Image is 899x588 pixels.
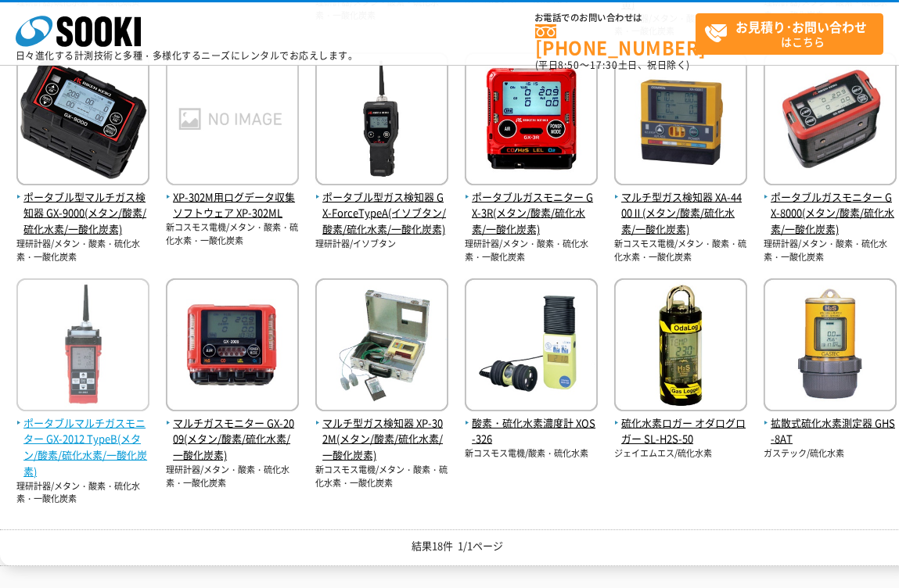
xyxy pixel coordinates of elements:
[166,278,299,415] img: GX-2009(メタン/酸素/硫化水素/一酸化炭素)
[764,447,897,461] p: ガステック/硫化水素
[166,415,299,464] span: マルチガスモニター GX-2009(メタン/酸素/硫化水素/一酸化炭素)
[315,278,448,415] img: XP-302M(メタン/酸素/硫化水素/一酸化炭素)
[16,480,149,506] p: 理研計器/メタン・酸素・硫化水素・一酸化炭素
[166,399,299,464] a: マルチガスモニター GX-2009(メタン/酸素/硫化水素/一酸化炭素)
[16,415,149,480] span: ポータブルマルチガスモニター GX-2012 TypeB(メタン/酸素/硫化水素/一酸化炭素)
[764,52,897,189] img: GX-8000(メタン/酸素/硫化水素/一酸化炭素)
[764,238,897,264] p: 理研計器/メタン・酸素・硫化水素・一酸化炭素
[559,58,581,72] span: 8:50
[465,399,598,447] a: 酸素・硫化水素濃度計 XOS-326
[614,278,747,415] img: オダログロガー SL-H2S-50
[166,52,299,189] img: XP-302ML
[315,173,448,238] a: ポータブル型ガス検知器 GX-ForceTypeA(イソブタン/酸素/硫化水素/一酸化炭素)
[465,415,598,448] span: 酸素・硫化水素濃度計 XOS-326
[614,173,747,238] a: マルチ型ガス検知器 XA-4400Ⅱ(メタン/酸素/硫化水素/一酸化炭素)
[614,238,747,264] p: 新コスモス電機/メタン・酸素・硫化水素・一酸化炭素
[764,173,897,238] a: ポータブルガスモニター GX-8000(メタン/酸素/硫化水素/一酸化炭素)
[736,17,868,36] strong: お見積り･お問い合わせ
[16,173,149,238] a: ポータブル型マルチガス検知器 GX-9000(メタン/酸素/硫化水素/一酸化炭素)
[535,13,696,23] span: お電話でのお問い合わせは
[315,464,448,489] p: 新コスモス電機/メタン・酸素・硫化水素・一酸化炭素
[764,415,897,448] span: 拡散式硫化水素測定器 GHS-8AT
[166,189,299,222] span: XP-302M用ログデータ収集ソフトウェア XP-302ML
[465,238,598,264] p: 理研計器/メタン・酸素・硫化水素・一酸化炭素
[764,278,897,415] img: GHS-8AT
[465,278,598,415] img: XOS-326
[315,415,448,464] span: マルチ型ガス検知器 XP-302M(メタン/酸素/硫化水素/一酸化炭素)
[614,447,747,461] p: ジェイエムエス/硫化水素
[614,189,747,238] span: マルチ型ガス検知器 XA-4400Ⅱ(メタン/酸素/硫化水素/一酸化炭素)
[16,238,149,264] p: 理研計器/メタン・酸素・硫化水素・一酸化炭素
[315,399,448,464] a: マルチ型ガス検知器 XP-302M(メタン/酸素/硫化水素/一酸化炭素)
[764,189,897,238] span: ポータブルガスモニター GX-8000(メタン/酸素/硫化水素/一酸化炭素)
[614,399,747,447] a: 硫化水素ロガー オダログロガー SL-H2S-50
[465,52,598,189] img: GX-3R(メタン/酸素/硫化水素/一酸化炭素)
[16,52,149,189] img: GX-9000(メタン/酸素/硫化水素/一酸化炭素)
[764,399,897,447] a: 拡散式硫化水素測定器 GHS-8AT
[696,13,883,55] a: お見積り･お問い合わせはこちら
[166,173,299,221] a: XP-302M用ログデータ収集ソフトウェア XP-302ML
[16,278,149,415] img: GX-2012 TypeB(メタン/酸素/硫化水素/一酸化炭素)
[16,51,358,60] p: 日々進化する計測技術と多種・多様化するニーズにレンタルでお応えします。
[614,52,747,189] img: XA-4400Ⅱ(メタン/酸素/硫化水素/一酸化炭素)
[590,58,618,72] span: 17:30
[16,399,149,480] a: ポータブルマルチガスモニター GX-2012 TypeB(メタン/酸素/硫化水素/一酸化炭素)
[465,173,598,238] a: ポータブルガスモニター GX-3R(メタン/酸素/硫化水素/一酸化炭素)
[315,238,448,251] p: 理研計器/イソブタン
[166,221,299,247] p: 新コスモス電機/メタン・酸素・硫化水素・一酸化炭素
[16,189,149,238] span: ポータブル型マルチガス検知器 GX-9000(メタン/酸素/硫化水素/一酸化炭素)
[535,58,690,72] span: (平日 ～ 土日、祝日除く)
[315,189,448,238] span: ポータブル型ガス検知器 GX-ForceTypeA(イソブタン/酸素/硫化水素/一酸化炭素)
[315,52,448,189] img: GX-ForceTypeA(イソブタン/酸素/硫化水素/一酸化炭素)
[704,14,883,53] span: はこちら
[465,189,598,238] span: ポータブルガスモニター GX-3R(メタン/酸素/硫化水素/一酸化炭素)
[535,24,696,56] a: [PHONE_NUMBER]
[614,415,747,448] span: 硫化水素ロガー オダログロガー SL-H2S-50
[465,447,598,461] p: 新コスモス電機/酸素・硫化水素
[166,464,299,489] p: 理研計器/メタン・酸素・硫化水素・一酸化炭素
